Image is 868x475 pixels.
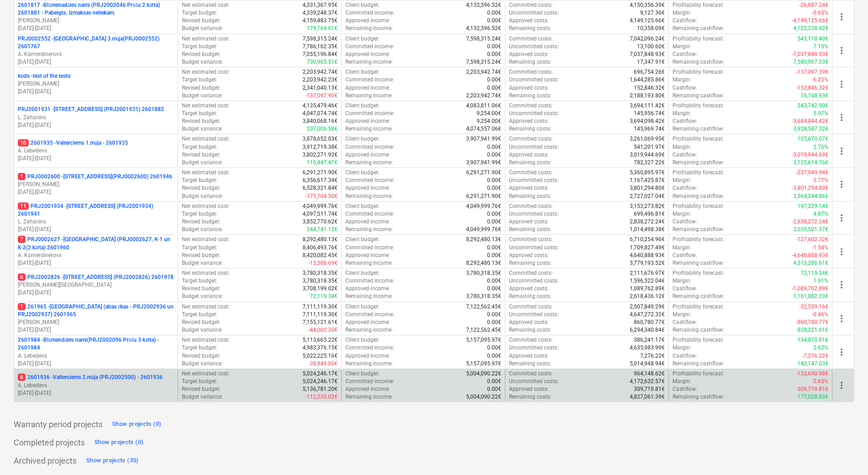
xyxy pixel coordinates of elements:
[487,84,501,92] p: 0.00€
[509,192,551,200] p: Remaining costs :
[303,210,338,218] p: 4,097,511.74€
[18,273,26,281] span: 6
[18,374,174,397] div: 62601936 -Valterciems 2.māja (PRJ2002500) - 2601936A. Lebedevs[DATE]-[DATE]
[182,151,221,159] p: Revised budget :
[836,212,847,223] span: more_vert
[18,202,174,218] p: PRJ2001934 - [STREET_ADDRESS] (PRJ2001934) 2601941
[509,169,553,177] p: Committed costs :
[182,226,223,233] p: Budget variance :
[509,43,559,51] p: Uncommitted costs :
[18,352,174,360] p: A. Lebedevs
[18,188,174,196] p: [DATE] - [DATE]
[303,51,338,58] p: 7,055,196.84€
[303,236,338,243] p: 8,292,480.13€
[630,236,665,243] p: 6,710,254.96€
[110,417,164,431] button: Show projects (0)
[18,303,26,310] span: 1
[487,177,501,184] p: 0.00€
[182,58,223,66] p: Budget variance :
[182,68,230,76] p: Net estimated cost :
[345,51,390,58] p: Approved income :
[182,169,230,177] p: Net estimated cost :
[18,236,26,243] span: 7
[303,135,338,143] p: 3,878,652.03€
[487,151,501,159] p: 0.00€
[673,110,691,117] p: Margin :
[18,17,174,25] p: [PERSON_NAME]
[796,68,828,76] p: -137,097.39€
[634,143,665,151] p: 541,201.97€
[673,210,691,218] p: Margin :
[18,35,174,66] div: PRJ0002552 -[GEOGRAPHIC_DATA] 3.māja(PRJ0002552) 2601767A. Kamerdinerovs[DATE]-[DATE]
[792,17,828,25] p: -4,149,125.66€
[182,210,217,218] p: Target budget :
[509,117,549,125] p: Approved costs :
[18,389,174,397] p: [DATE] - [DATE]
[509,84,549,92] p: Approved costs :
[18,173,172,181] p: PRJ0002600 - [STREET_ADDRESS](PRJ0002600) 2601946
[630,51,665,58] p: 7,037,848.93€
[509,68,553,76] p: Committed costs :
[673,143,691,151] p: Margin :
[487,76,501,84] p: 0.00€
[793,226,828,233] p: 3,035,501.37€
[836,45,847,56] span: more_vert
[18,173,26,180] span: 1
[18,139,29,147] span: 10
[509,76,559,84] p: Uncommitted costs :
[630,192,665,200] p: 2,727,027.04€
[673,58,724,66] p: Remaining cashflow :
[303,1,338,9] p: 4,331,367.95€
[812,76,828,84] p: -6.22%
[466,92,501,100] p: 2,203,942.74€
[18,374,163,381] p: 2601936 - Valterciems 2.māja (PRJ2002500) - 2601936
[18,51,174,58] p: A. Kamerdinerovs
[18,289,174,297] p: [DATE] - [DATE]
[509,35,553,43] p: Committed costs :
[182,1,230,9] p: Net estimated cost :
[509,177,559,184] p: Uncommitted costs :
[466,102,501,110] p: 4,083,811.06€
[345,202,380,210] p: Client budget :
[797,102,828,110] p: 243,742.90€
[345,169,380,177] p: Client budget :
[673,35,724,43] p: Profitability forecast :
[182,177,217,184] p: Target budget :
[303,76,338,84] p: 2,203,942.23€
[796,236,828,243] p: -127,602.32€
[466,1,501,9] p: 4,132,596.52€
[630,184,665,192] p: 3,801,294.80€
[18,252,174,259] p: A. Kamerdinerovs
[18,326,174,334] p: [DATE] - [DATE]
[307,25,338,32] p: 179,764.61€
[18,88,174,96] p: [DATE] - [DATE]
[345,102,380,110] p: Client budget :
[182,25,223,32] p: Budget variance :
[18,139,128,147] p: 2601935 - Valterciems 1.māja - 2601935
[345,43,394,51] p: Committed income :
[18,114,174,121] p: L. Zaharāns
[94,437,144,448] div: Show projects (0)
[630,102,665,110] p: 3,694,111.42€
[793,25,828,32] p: 4,122,238.42€
[466,169,501,177] p: 6,291,271.90€
[673,117,697,125] p: Cashflow :
[18,336,174,368] div: 2601984 -Blūmendāles nami(PRJ2002096 Prūšu 3 kārta) - 2601984A. Lebedevs[DATE]-[DATE]
[303,35,338,43] p: 7,598,315.24€
[182,159,223,167] p: Budget variance :
[303,102,338,110] p: 4,135,479.46€
[112,419,161,430] div: Show projects (0)
[466,35,501,43] p: 7,598,315.24€
[303,43,338,51] p: 7,786,162.35€
[182,244,217,252] p: Target budget :
[466,125,501,133] p: 4,074,557.06€
[345,76,394,84] p: Committed income :
[345,92,393,100] p: Remaining income :
[18,236,174,267] div: 7PRJ0002627 -[GEOGRAPHIC_DATA] (PRJ0002627, K-1 un K-2(2.kārta) 2601960A. Kamerdinerovs[DATE]-[DATE]
[836,179,847,190] span: more_vert
[509,135,553,143] p: Committed costs :
[18,25,174,32] p: [DATE] - [DATE]
[509,218,549,226] p: Approved costs :
[307,159,338,167] p: 110,447.47€
[86,455,139,466] div: Show projects (35)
